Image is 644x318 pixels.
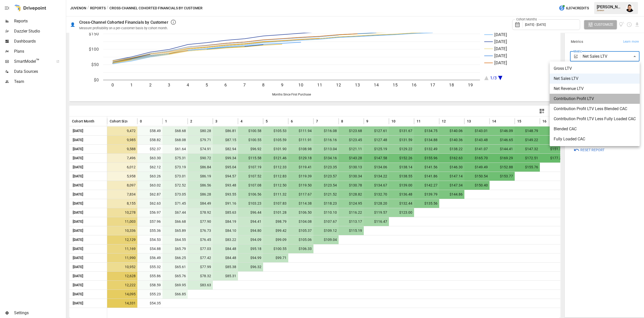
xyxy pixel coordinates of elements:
span: Contribution Profit LTV Less Blended CAC [554,106,636,112]
span: Contribution Profit LTV Less Fully Loaded CAC [554,116,636,122]
span: Blended CAC [554,126,636,132]
span: Net Sales LTV [554,76,636,82]
span: Fully Loaded CAC [554,136,636,142]
span: Contribution Profit LTV [554,96,636,102]
span: Net Revenue LTV [554,86,636,92]
span: Gross LTV [554,66,636,72]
